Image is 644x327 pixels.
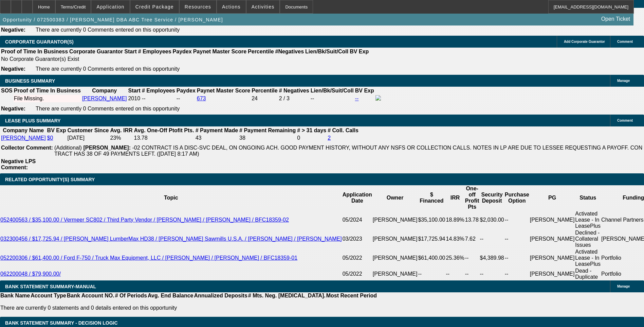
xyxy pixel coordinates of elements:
[239,127,296,133] b: # Payment Remaining
[134,135,195,141] td: 13.78
[310,95,354,102] td: --
[372,248,418,268] td: [PERSON_NAME]
[297,127,326,133] b: # > 31 days
[5,320,118,326] span: Bank Statement Summary - Decision Logic
[134,127,194,133] b: Avg. One-Off Ptofit Pts.
[480,248,504,268] td: $4,389.98
[328,135,331,141] a: 2
[530,229,575,248] td: [PERSON_NAME]
[196,127,238,133] b: # Payment Made
[355,88,374,93] b: BV Exp
[564,40,605,44] span: Add Corporate Guarantor
[110,135,133,141] td: 23%
[372,210,418,229] td: [PERSON_NAME]
[239,135,296,141] td: 38
[1,158,36,170] b: Negative LPS Comment:
[504,210,530,229] td: --
[465,268,480,280] td: --
[248,49,274,54] b: Percentile
[67,292,115,299] th: Bank Account NO.
[445,185,464,210] th: IRR
[375,95,381,101] img: facebook-icon.png
[130,0,179,13] button: Credit Package
[575,248,601,268] td: Activated Lease - In LeasePlus
[0,236,342,242] a: 032300456 / $17,725.94 / [PERSON_NAME] LumberMax HD38 / [PERSON_NAME] Sawmills U.S.A. / [PERSON_N...
[14,96,81,102] div: File Missing.
[530,210,575,229] td: [PERSON_NAME]
[246,0,280,13] button: Activities
[504,268,530,280] td: --
[91,0,129,13] button: Application
[350,49,369,54] b: BV Exp
[36,27,180,33] span: There are currently 0 Comments entered on this opportunity
[124,49,136,54] b: Start
[617,40,633,44] span: Comment
[142,88,175,93] b: # Employees
[1,48,68,55] th: Proof of Time In Business
[297,135,327,141] td: 0
[180,0,216,13] button: Resources
[47,135,53,141] a: $0
[248,292,326,299] th: # Mts. Neg. [MEDICAL_DATA].
[1,145,53,151] b: Collector Comment:
[575,210,601,229] td: Activated Lease - In LeasePlus
[1,135,46,141] a: [PERSON_NAME]
[197,96,206,101] a: 673
[1,66,25,72] b: Negative:
[445,229,464,248] td: 14.83%
[480,210,504,229] td: $2,030.00
[135,4,174,10] span: Credit Package
[445,248,464,268] td: 25.36%
[342,185,372,210] th: Application Date
[222,4,241,10] span: Actions
[328,127,358,133] b: # Coll. Calls
[142,96,146,101] span: --
[465,248,480,268] td: --
[67,135,109,141] td: [DATE]
[5,78,55,84] span: BUSINESS SUMMARY
[480,268,504,280] td: --
[128,95,141,102] td: 2010
[418,248,445,268] td: $61,400.00
[68,127,109,133] b: Customer Since
[342,229,372,248] td: 03/2023
[445,268,464,280] td: --
[30,292,67,299] th: Account Type
[252,96,277,102] div: 24
[418,185,445,210] th: $ Financed
[465,210,480,229] td: 13.78
[0,255,297,261] a: 052200306 / $61,400.00 / Ford F-750 / Truck Max Equipment, LLC / [PERSON_NAME] / [PERSON_NAME] / ...
[252,88,277,93] b: Percentile
[69,49,123,54] b: Corporate Guarantor
[530,268,575,280] td: [PERSON_NAME]
[418,210,445,229] td: $35,100.00
[445,210,464,229] td: 18.89%
[96,4,124,10] span: Application
[504,185,530,210] th: Purchase Option
[54,145,642,157] span: -02 CONTRACT IS A DISC-SVC DEAL, ON ONGOING ACH. GOOD PAYMENT HISTORY, WITHOUT ANY NSFS OR COLLEC...
[176,95,196,102] td: --
[372,229,418,248] td: [PERSON_NAME]
[185,4,211,10] span: Resources
[355,96,359,101] a: --
[195,135,238,141] td: 43
[193,49,246,54] b: Paynet Master Score
[3,127,44,133] b: Company Name
[372,268,418,280] td: [PERSON_NAME]
[342,210,372,229] td: 05/2024
[575,185,601,210] th: Status
[617,119,633,122] span: Comment
[480,229,504,248] td: --
[504,229,530,248] td: --
[305,49,348,54] b: Lien/Bk/Suit/Coll
[275,49,304,54] b: #Negatives
[617,285,630,288] span: Manage
[418,268,445,280] td: --
[1,56,372,63] td: No Corporate Guarantor(s) Exist
[173,49,192,54] b: Paydex
[342,268,372,280] td: 05/2022
[530,248,575,268] td: [PERSON_NAME]
[575,229,601,248] td: Declined - Collateral Issues
[372,185,418,210] th: Owner
[342,248,372,268] td: 05/2022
